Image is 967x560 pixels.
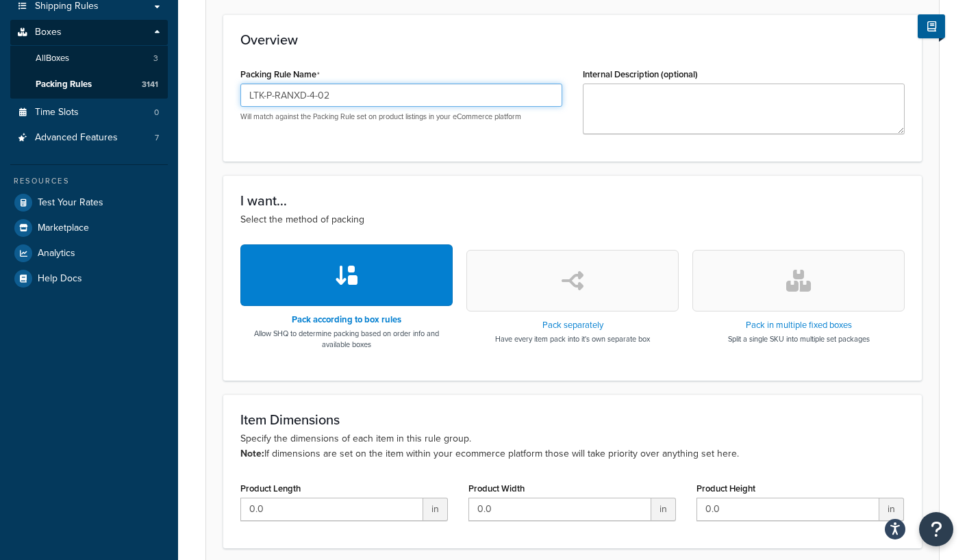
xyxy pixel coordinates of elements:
[10,241,168,266] a: Analytics
[10,72,168,97] a: Packing Rules3141
[38,222,89,234] span: Marketplace
[240,112,562,122] p: Will match against the Packing Rule set on product listings in your eCommerce platform
[240,483,301,494] label: Product Length
[35,107,79,118] span: Time Slots
[38,273,82,285] span: Help Docs
[38,248,75,259] span: Analytics
[10,125,168,151] li: Advanced Features
[154,107,159,118] span: 0
[142,79,158,90] span: 3141
[153,53,158,64] span: 3
[495,333,650,344] p: Have every item pack into it's own separate box
[240,212,905,227] p: Select the method of packing
[10,46,168,71] a: AllBoxes3
[36,79,92,90] span: Packing Rules
[651,498,676,521] span: in
[583,69,698,79] label: Internal Description (optional)
[240,32,905,47] h3: Overview
[35,132,118,144] span: Advanced Features
[10,190,168,215] a: Test Your Rates
[919,512,953,546] button: Open Resource Center
[240,328,453,350] p: Allow SHQ to determine packing based on order info and available boxes
[240,412,905,427] h3: Item Dimensions
[240,431,905,461] p: Specify the dimensions of each item in this rule group. If dimensions are set on the item within ...
[495,320,650,330] h3: Pack separately
[918,14,945,38] button: Show Help Docs
[423,498,448,521] span: in
[10,216,168,240] a: Marketplace
[10,72,168,97] li: Packing Rules
[10,20,168,45] a: Boxes
[10,266,168,291] a: Help Docs
[10,100,168,125] li: Time Slots
[10,100,168,125] a: Time Slots0
[10,125,168,151] a: Advanced Features7
[728,320,870,330] h3: Pack in multiple fixed boxes
[10,175,168,187] div: Resources
[35,1,99,12] span: Shipping Rules
[240,446,264,461] b: Note:
[240,69,320,80] label: Packing Rule Name
[696,483,755,494] label: Product Height
[468,483,525,494] label: Product Width
[35,27,62,38] span: Boxes
[155,132,159,144] span: 7
[240,193,905,208] h3: I want...
[36,53,69,64] span: All Boxes
[38,197,103,209] span: Test Your Rates
[10,20,168,98] li: Boxes
[728,333,870,344] p: Split a single SKU into multiple set packages
[879,498,904,521] span: in
[240,315,453,324] h3: Pack according to box rules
